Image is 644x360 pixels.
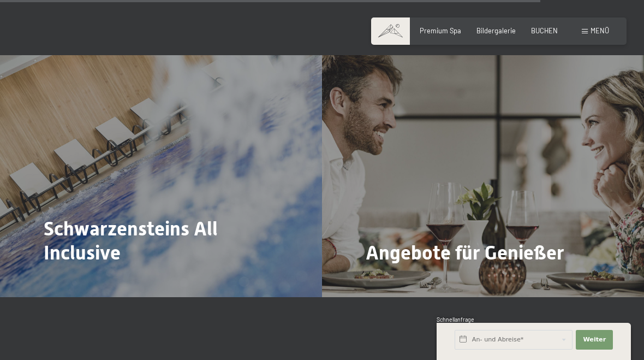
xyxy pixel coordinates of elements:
[420,26,461,35] a: Premium Spa
[583,335,606,344] span: Weiter
[44,217,218,264] span: Schwarzensteins All Inclusive
[366,241,564,264] span: Angebote für Genießer
[437,316,474,323] span: Schnellanfrage
[576,330,613,350] button: Weiter
[476,26,516,35] a: Bildergalerie
[531,26,558,35] a: BUCHEN
[591,26,609,35] span: Menü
